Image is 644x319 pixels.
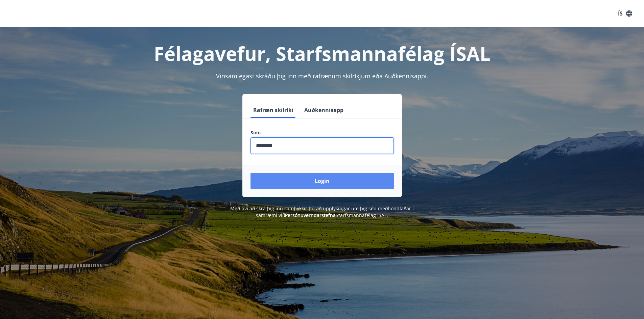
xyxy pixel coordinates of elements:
[285,212,336,218] a: Persónuverndarstefna
[87,41,557,66] h1: Félagavefur, Starfsmannafélag ÍSAL
[251,129,394,136] label: Sími
[216,72,428,80] span: Vinsamlegast skráðu þig inn með rafrænum skilríkjum eða Auðkennisappi.
[251,102,296,118] button: Rafræn skilríki
[302,102,346,118] button: Auðkennisapp
[251,173,394,189] button: Login
[614,7,636,20] button: ÍS
[230,205,414,218] span: Með því að skrá þig inn samþykkir þú að upplýsingar um þig séu meðhöndlaðar í samræmi við Starfsm...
